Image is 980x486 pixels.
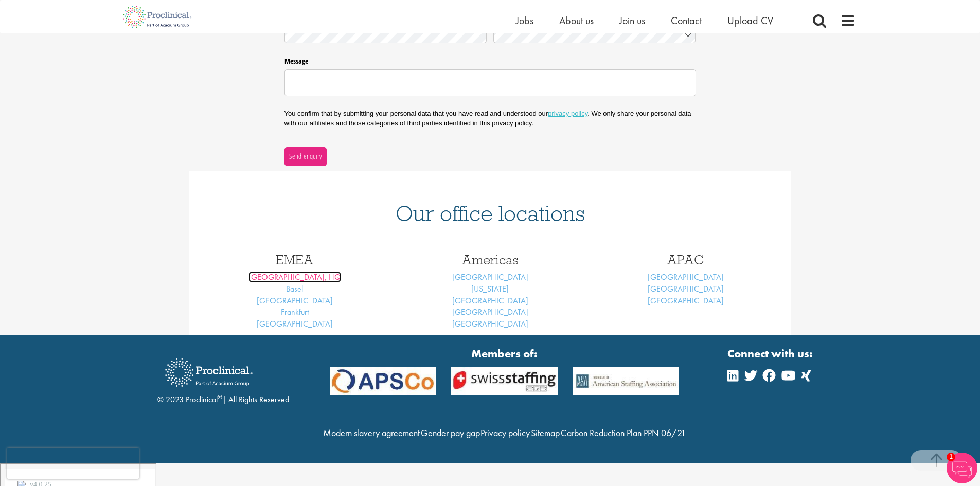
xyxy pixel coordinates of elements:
[727,14,773,27] a: Upload CV
[284,26,487,44] input: State / Province / Region
[205,202,776,225] h1: Our office locations
[41,61,92,67] div: Domain Overview
[452,272,528,282] a: [GEOGRAPHIC_DATA]
[284,109,696,128] p: You confirm that by submitting your personal data that you have read and understood our . We only...
[559,14,594,27] a: About us
[565,367,687,395] img: APSCo
[16,27,25,35] img: website_grey.svg
[115,61,170,67] div: Keywords by Traffic
[157,351,260,394] img: Proclinical Recruitment
[648,283,724,294] a: [GEOGRAPHIC_DATA]
[218,393,222,401] sup: ®
[516,14,533,27] a: Jobs
[400,253,580,266] h3: Americas
[104,60,112,68] img: tab_keywords_by_traffic_grey.svg
[452,295,528,306] a: [GEOGRAPHIC_DATA]
[452,307,528,317] a: [GEOGRAPHIC_DATA]
[531,427,560,439] a: Sitemap
[648,295,724,306] a: [GEOGRAPHIC_DATA]
[619,14,645,27] a: Join us
[27,27,113,35] div: Domain: [DOMAIN_NAME]
[452,318,528,329] a: [GEOGRAPHIC_DATA]
[671,14,702,27] a: Contact
[286,283,303,294] a: Basel
[30,60,38,68] img: tab_domain_overview_orange.svg
[284,53,696,66] label: Message
[323,427,420,439] a: Modern slavery agreement
[7,448,139,479] iframe: reCAPTCHA
[157,351,289,406] div: © 2023 Proclinical | All Rights Reserved
[421,427,480,439] a: Gender pay gap
[471,283,509,294] a: [US_STATE]
[29,16,50,25] div: v 4.0.25
[289,151,322,162] span: Send enquiry
[205,253,385,266] h3: EMEA
[561,427,686,439] a: Carbon Reduction Plan PPN 06/21
[248,272,341,282] a: [GEOGRAPHIC_DATA], HQ
[548,110,587,117] a: privacy policy
[480,427,530,439] a: Privacy policy
[947,453,977,483] img: Chatbot
[493,26,696,44] input: Country
[596,253,776,266] h3: APAC
[727,346,815,362] strong: Connect with us:
[16,16,25,25] img: logo_orange.svg
[443,367,565,395] img: APSCo
[648,272,724,282] a: [GEOGRAPHIC_DATA]
[947,453,955,461] span: 1
[284,147,327,166] button: Send enquiry
[330,346,680,362] strong: Members of:
[281,307,309,317] a: Frankfurt
[257,318,333,329] a: [GEOGRAPHIC_DATA]
[322,367,444,395] img: APSCo
[257,295,333,306] a: [GEOGRAPHIC_DATA]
